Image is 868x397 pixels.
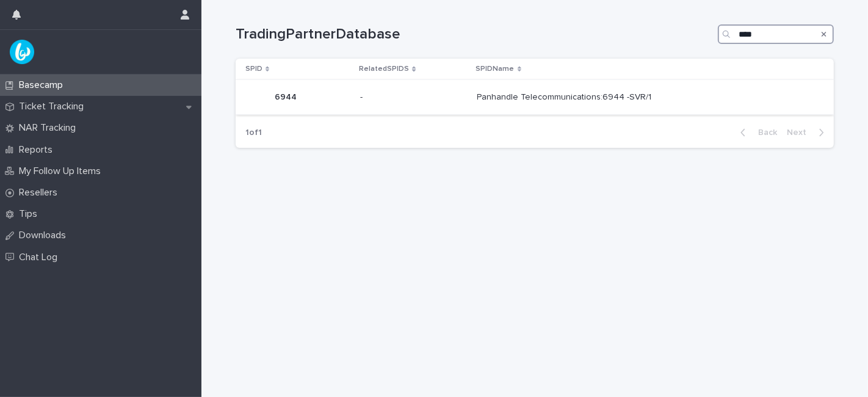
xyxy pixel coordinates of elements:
p: Resellers [14,187,67,198]
p: 1 of 1 [236,118,272,148]
h1: TradingPartnerDatabase [236,26,713,43]
p: Reports [14,144,62,156]
p: Panhandle Telecommunications:6944 -SVR/1 [477,90,654,103]
img: UPKZpZA3RCu7zcH4nw8l [10,40,34,64]
span: Next [787,128,814,137]
button: Next [782,127,834,138]
p: - [360,90,365,103]
p: RelatedSPIDS [359,62,409,76]
span: Back [751,128,777,137]
p: Ticket Tracking [14,101,93,112]
p: SPIDName [476,62,515,76]
p: 6944 [275,90,299,103]
tr: 69446944 -- Panhandle Telecommunications:6944 -SVR/1Panhandle Telecommunications:6944 -SVR/1 [236,80,834,115]
p: Downloads [14,230,76,241]
p: Tips [14,208,47,220]
p: Basecamp [14,79,73,91]
p: SPID [245,62,262,76]
button: Back [731,127,782,138]
input: Search [718,24,834,44]
p: NAR Tracking [14,122,85,134]
p: Chat Log [14,252,67,263]
p: My Follow Up Items [14,166,110,177]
